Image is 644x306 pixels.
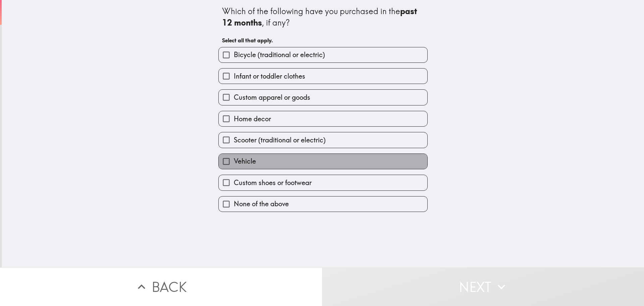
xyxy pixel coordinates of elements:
button: Scooter (traditional or electric) [219,132,427,147]
button: Custom apparel or goods [219,90,427,105]
button: Home decor [219,111,427,126]
span: Custom apparel or goods [234,93,310,102]
b: past 12 months [222,6,419,28]
button: Custom shoes or footwear [219,175,427,190]
div: Which of the following have you purchased in the , if any? [222,6,424,28]
button: Vehicle [219,154,427,169]
button: None of the above [219,196,427,212]
button: Infant or toddler clothes [219,69,427,84]
span: None of the above [234,199,289,209]
span: Infant or toddler clothes [234,72,305,81]
span: Custom shoes or footwear [234,178,312,187]
span: Scooter (traditional or electric) [234,135,326,145]
button: Next [322,267,644,306]
span: Bicycle (traditional or electric) [234,50,325,59]
span: Home decor [234,114,271,124]
button: Bicycle (traditional or electric) [219,47,427,62]
h6: Select all that apply. [222,37,424,44]
span: Vehicle [234,157,256,166]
